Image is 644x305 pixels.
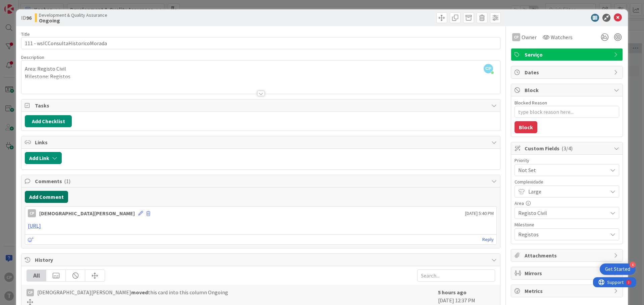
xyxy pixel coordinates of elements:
span: [DATE] 5:40 PM [465,210,494,217]
div: Area [515,201,619,206]
span: ( 3/4 ) [561,145,573,152]
input: Search... [417,270,495,282]
label: Title [21,31,30,37]
span: Metrics [525,287,610,295]
a: [URL] [28,222,41,229]
div: Get Started [605,266,630,273]
div: Open Get Started checklist, remaining modules: 4 [600,263,636,275]
div: 4 [630,262,636,268]
span: Description [21,54,44,60]
span: Watchers [551,33,573,41]
b: 96 [26,14,32,21]
button: Block [515,121,537,133]
span: CP [484,64,493,73]
span: [DEMOGRAPHIC_DATA][PERSON_NAME] this card into this column Ongoing [37,288,228,296]
button: Add Comment [25,191,68,203]
div: [DEMOGRAPHIC_DATA][PERSON_NAME] [39,209,135,217]
span: ( 1 ) [64,178,70,184]
button: Add Link [25,152,62,164]
div: [DATE] 12:37 PM [438,288,495,305]
span: Attachments [525,251,610,259]
span: Not Set [518,165,604,175]
span: Large [528,187,604,196]
a: Reply [482,235,494,244]
span: Owner [522,33,537,41]
b: Ongoing [39,18,107,23]
span: Dates [525,68,610,76]
span: Custom Fields [525,144,610,152]
span: History [35,256,488,264]
input: type card name here... [21,37,500,49]
b: moved [131,289,148,296]
span: Development & Quality Assurance [39,12,107,18]
p: Area: Registo Civil [25,65,497,73]
div: All [27,270,46,281]
b: 5 hours ago [438,289,467,296]
span: Links [35,138,488,146]
p: Milestone: Registos [25,73,497,80]
div: Complexidade [515,179,619,184]
span: Mirrors [525,269,610,277]
span: Tasks [35,101,488,109]
label: Blocked Reason [515,100,547,106]
span: Block [525,86,610,94]
div: Priority [515,158,619,163]
div: CP [512,33,520,41]
div: Milestone [515,222,619,227]
span: Comments [35,177,488,185]
span: Registo Civil [518,208,604,218]
span: ID [21,14,32,22]
div: 3 [35,3,37,8]
button: Add Checklist [25,115,72,127]
span: Registos [518,230,604,239]
span: Serviço [525,51,610,59]
div: CP [28,209,36,217]
div: CP [26,289,34,296]
span: Support [14,1,31,9]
